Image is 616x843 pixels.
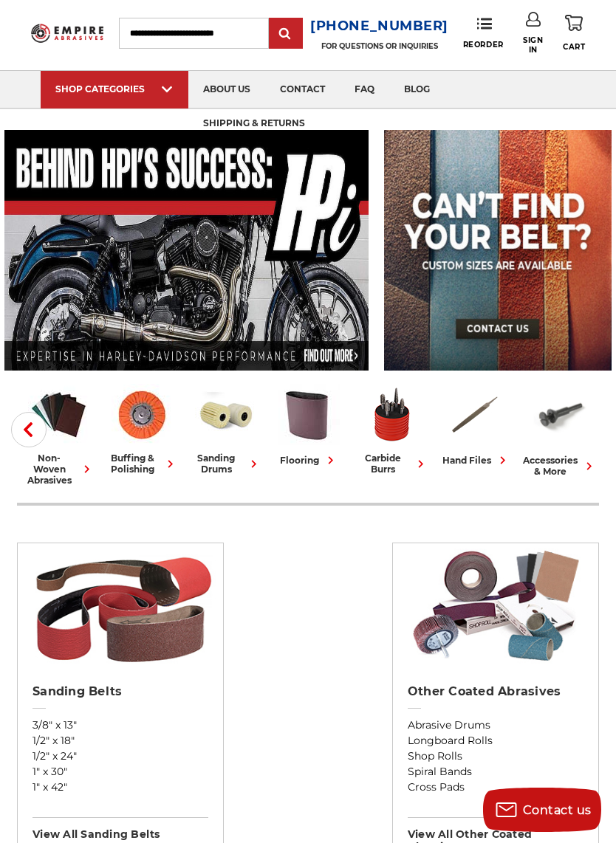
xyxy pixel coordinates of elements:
a: Spiral Bands [408,764,584,780]
img: Banner for an interview featuring Horsepower Inc who makes Harley performance upgrades featured o... [4,130,369,371]
a: [PHONE_NUMBER] [310,16,448,37]
a: 1/2" x 24" [32,749,208,764]
span: Sign In [523,35,543,55]
input: Submit [271,19,301,49]
img: Carbide Burrs [362,384,423,445]
span: Cart [563,42,585,52]
span: Reorder [463,40,504,49]
img: promo banner for custom belts. [384,130,612,371]
button: Previous [11,412,47,447]
a: shipping & returns [188,106,320,143]
a: Reorder [463,17,504,49]
img: Other Coated Abrasives [400,543,592,669]
div: sanding drums [190,453,261,475]
h2: Other Coated Abrasives [408,684,584,699]
span: Contact us [523,803,592,817]
div: hand files [442,453,510,468]
img: Non-woven Abrasives [28,384,89,445]
a: Cart [563,12,585,54]
img: Hand Files [445,384,507,445]
a: blog [389,71,445,109]
a: carbide burrs [357,384,428,475]
a: flooring [273,384,345,468]
img: Sanding Drums [195,384,256,445]
img: Sanding Belts [25,543,216,669]
div: SHOP CATEGORIES [55,83,174,94]
a: buffing & polishing [106,384,178,475]
div: accessories & more [523,455,597,477]
img: Empire Abrasives [31,19,103,47]
div: non-woven abrasives [23,453,95,486]
a: accessories & more [524,384,595,477]
h3: View All sanding belts [32,817,208,841]
a: sanding drums [190,384,261,475]
div: flooring [280,453,338,468]
p: FOR QUESTIONS OR INQUIRIES [310,41,448,51]
a: 1" x 30" [32,764,208,780]
a: Shop Rolls [408,749,584,764]
img: Accessories & More [528,384,592,447]
a: 3/8" x 13" [32,718,208,733]
a: non-woven abrasives [23,384,95,486]
a: Abrasive Drums [408,718,584,733]
div: carbide burrs [357,453,428,475]
a: hand files [440,384,512,468]
a: about us [188,71,265,109]
a: 1" x 42" [32,780,208,795]
img: Buffing & Polishing [112,384,173,445]
h2: Sanding Belts [32,684,208,699]
a: Cross Pads [408,780,584,795]
a: 1/2" x 18" [32,733,208,749]
a: faq [340,71,389,109]
div: buffing & polishing [106,453,178,475]
a: contact [265,71,340,109]
a: Longboard Rolls [408,733,584,749]
button: Contact us [483,788,601,832]
img: Flooring [278,384,340,445]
